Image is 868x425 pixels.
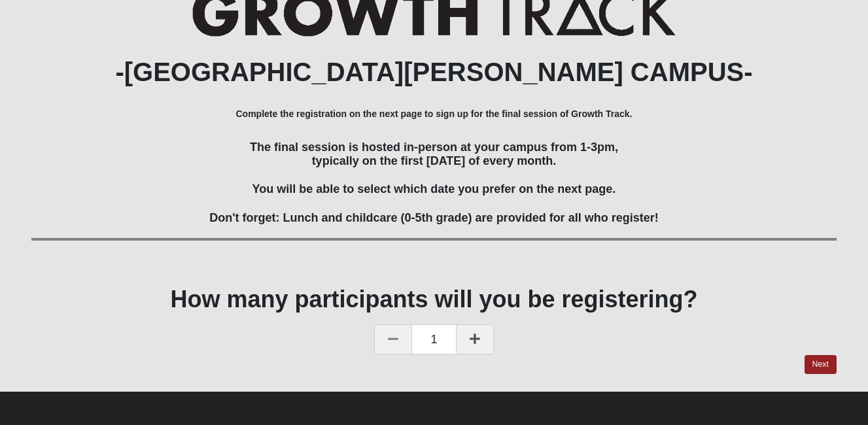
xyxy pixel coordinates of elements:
span: Don't forget: Lunch and childcare (0-5th grade) are provided for all who register! [209,211,658,224]
b: -[GEOGRAPHIC_DATA][PERSON_NAME] CAMPUS- [115,58,752,86]
span: You will be able to select which date you prefer on the next page. [252,182,616,195]
b: Complete the registration on the next page to sign up for the final session of Growth Track. [236,109,633,119]
h1: How many participants will you be registering? [31,285,837,313]
span: typically on the first [DATE] of every month. [312,154,557,167]
a: Next [805,355,837,374]
span: 1 [412,324,455,354]
span: The final session is hosted in-person at your campus from 1-3pm, [250,141,618,154]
